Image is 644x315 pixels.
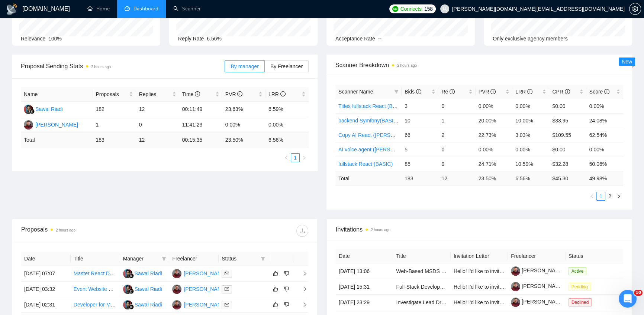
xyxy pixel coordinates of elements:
a: KP[PERSON_NAME] [172,301,226,307]
td: 62.54% [586,128,623,142]
td: 24.71% [476,157,512,171]
time: 2 hours ago [371,228,390,232]
span: By Freelancer [270,63,303,69]
a: KP[PERSON_NAME] [24,121,78,127]
span: PVR [225,91,243,97]
span: Invitations [336,225,623,234]
img: SR [123,269,132,278]
span: Score [589,89,609,95]
td: [DATE] 07:07 [21,266,71,282]
span: Reply Rate [178,36,204,42]
span: Replies [139,90,171,98]
td: 11:41:23 [179,117,222,133]
button: right [614,192,623,201]
span: Time [182,91,200,97]
a: [PERSON_NAME] [511,268,564,273]
li: 1 [596,192,605,201]
th: Status [566,249,623,263]
img: KP [172,285,181,294]
td: 6.59% [265,102,309,117]
td: 2 [438,128,475,142]
img: c1Solt7VbwHmdfN9daG-llb3HtbK8lHyvFES2IJpurApVoU8T7FGrScjE2ec-Wjl2v [511,266,520,276]
th: Title [393,249,450,263]
span: user [442,6,447,12]
td: 22.73% [476,128,512,142]
img: KP [172,300,181,309]
td: 1 [93,117,136,133]
td: Total [335,171,402,186]
td: 0.00% [512,142,549,157]
span: info-circle [450,89,455,94]
span: Proposal Sending Stats [21,62,225,71]
td: $32.28 [549,157,586,171]
td: 10.00% [512,113,549,128]
span: Proposals [96,90,128,98]
span: Manager [123,255,159,263]
th: Manager [120,252,170,266]
td: Developer for MVP with Web, Cloud, Mobile, and AI Skills [71,297,120,313]
th: Name [21,87,93,102]
img: SR [123,300,132,309]
th: Replies [136,87,179,102]
td: 9 [438,157,475,171]
button: download [296,225,308,237]
span: filter [394,89,399,94]
img: gigradar-bm.png [129,273,134,278]
td: $33.95 [549,113,586,128]
span: LRR [515,89,532,95]
td: 3 [402,99,438,113]
td: Event Website Development [71,282,120,297]
div: [PERSON_NAME] [184,269,226,278]
span: info-circle [490,89,496,94]
td: $ 45.30 [549,171,586,186]
td: 0.00% [586,142,623,157]
span: 100% [48,36,62,42]
td: 24.08% [586,113,623,128]
td: 12 [136,102,179,117]
a: Active [569,268,590,274]
li: Next Page [300,153,309,162]
a: KP[PERSON_NAME] [172,270,226,276]
td: 0.00% [586,99,623,113]
span: Connects: [400,5,423,13]
span: setting [629,6,641,12]
img: gigradar-bm.png [129,304,134,309]
img: upwork-logo.png [392,6,398,12]
span: 158 [424,5,432,13]
a: SRSawal Riadi [24,106,63,112]
td: [DATE] 13:06 [336,263,393,279]
img: KP [24,120,33,129]
th: Freelancer [508,249,565,263]
td: Full-Stack Developers with AI Expertise for SaaS Platform [393,279,450,295]
a: homeHome [87,6,110,12]
button: dislike [282,285,291,293]
span: right [296,286,307,292]
span: dislike [284,270,289,276]
span: info-circle [604,89,609,94]
td: 0 [438,142,475,157]
a: Master React Dev Figma conversion for dating site [74,270,190,276]
td: Master React Dev Figma conversion for dating site [71,266,120,282]
a: KP[PERSON_NAME] [172,286,226,292]
div: Sawal Riadi [135,269,162,278]
td: [DATE] 15:31 [336,279,393,295]
span: Only exclusive agency members [493,36,568,42]
span: right [302,155,306,160]
span: Active [569,267,587,275]
span: Scanner Name [338,89,373,95]
button: like [271,285,280,293]
td: [DATE] 03:32 [21,282,71,297]
iframe: Intercom live chat [619,290,637,308]
div: Sawal Riadi [35,105,63,113]
button: dislike [282,300,291,309]
a: SRSawal Riadi [123,301,162,307]
button: dislike [282,269,291,278]
span: info-circle [527,89,532,94]
td: 0.00% [222,117,265,133]
th: Date [336,249,393,263]
a: fullstack React (BASIC) [338,161,393,167]
th: Invitation Letter [451,249,508,263]
button: like [271,300,280,309]
a: [PERSON_NAME] [511,283,564,289]
a: Pending [569,283,594,289]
